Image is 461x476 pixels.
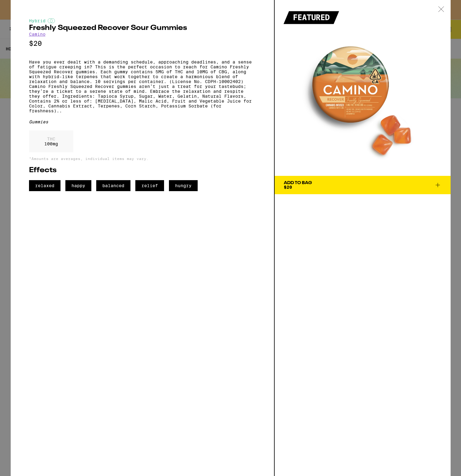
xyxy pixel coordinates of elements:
[29,24,256,32] h2: Freshly Squeezed Recover Sour Gummies
[29,32,46,37] a: Camino
[284,181,312,185] div: Add To Bag
[29,180,60,191] span: relaxed
[29,60,256,113] p: Have you ever dealt with a demanding schedule, approaching deadlines, and a sense of fatigue cree...
[135,180,164,191] span: relief
[29,119,256,124] div: Gummies
[29,157,256,161] p: *Amounts are averages, individual items may vary.
[65,180,91,191] span: happy
[29,167,256,174] h2: Effects
[29,18,256,23] div: Hybrid
[275,176,451,194] button: Add To Bag$20
[44,136,58,141] p: THC
[29,130,73,152] div: 100 mg
[284,185,292,190] span: $20
[169,180,198,191] span: hungry
[29,40,256,47] p: $20
[96,180,130,191] span: balanced
[48,18,55,23] img: hybridColor.svg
